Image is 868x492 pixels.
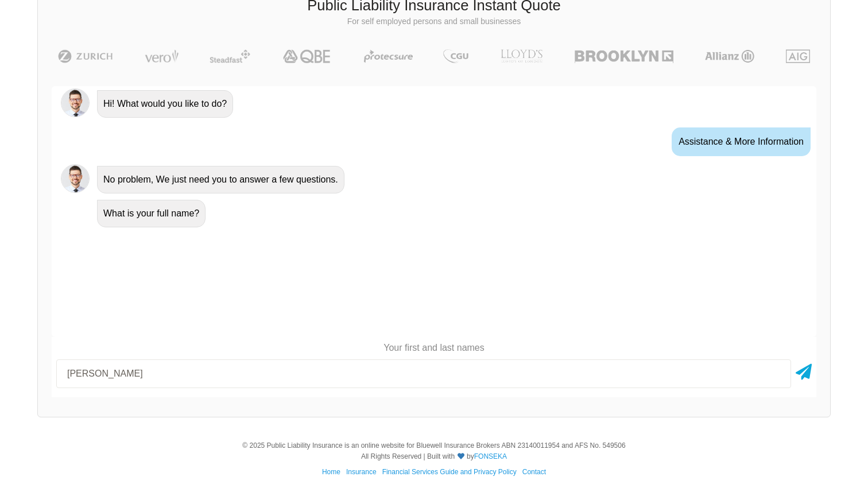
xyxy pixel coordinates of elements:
[439,49,473,63] img: CGU | Public Liability Insurance
[61,164,90,193] img: Chatbot | PLI
[359,49,417,63] img: Protecsure | Public Liability Insurance
[494,49,549,63] img: LLOYD's | Public Liability Insurance
[699,49,760,63] img: Allianz | Public Liability Insurance
[97,90,233,118] div: Hi! What would you like to do?
[322,468,340,476] a: Home
[56,359,791,388] input: Your first and last names
[53,49,118,63] img: Zurich | Public Liability Insurance
[672,127,811,156] div: Assistance & More Information
[46,16,821,28] p: For self employed persons and small businesses
[570,49,677,63] img: Brooklyn | Public Liability Insurance
[382,468,517,476] a: Financial Services Guide and Privacy Policy
[205,49,255,63] img: Steadfast | Public Liability Insurance
[346,468,377,476] a: Insurance
[781,49,815,63] img: AIG | Public Liability Insurance
[474,452,507,460] a: FONSEKA
[522,468,546,476] a: Contact
[97,166,344,193] div: No problem, We just need you to answer a few questions.
[276,49,338,63] img: QBE | Public Liability Insurance
[97,200,206,227] div: What is your full name?
[139,49,184,63] img: Vero | Public Liability Insurance
[52,342,816,354] p: Your first and last names
[61,88,90,117] img: Chatbot | PLI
